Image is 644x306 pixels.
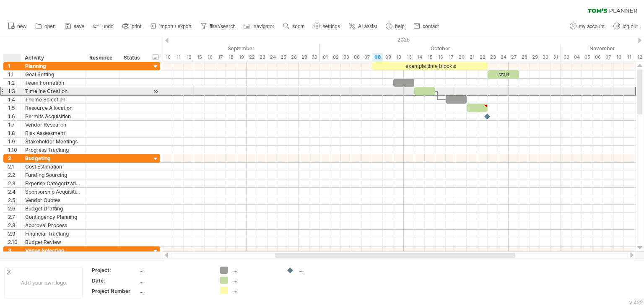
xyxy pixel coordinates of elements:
[330,53,341,62] div: Thursday, 2 October 2025
[33,21,58,32] a: open
[25,87,81,95] div: Timeline Creation
[404,53,414,62] div: Monday, 13 October 2025
[8,96,21,104] div: 1.4
[351,53,362,62] div: Monday, 6 October 2025
[215,53,226,62] div: Wednesday, 17 September 2025
[140,267,210,274] div: ....
[124,54,142,62] div: Status
[8,246,21,254] div: 3
[582,53,592,62] div: Wednesday, 5 November 2025
[25,146,81,154] div: Progress Tracking
[102,23,114,29] span: undo
[148,21,194,32] a: import / export
[384,21,407,32] a: help
[6,21,29,32] a: new
[25,238,81,246] div: Budget Review
[25,96,81,104] div: Theme Selection
[62,21,87,32] a: save
[8,104,21,112] div: 1.5
[281,21,307,32] a: zoom
[393,53,404,62] div: Friday, 10 October 2025
[205,53,215,62] div: Tuesday, 16 September 2025
[25,171,81,179] div: Funding Sourcing
[411,21,441,32] a: contact
[25,62,81,70] div: Planning
[425,53,435,62] div: Wednesday, 15 October 2025
[579,23,605,29] span: my account
[74,23,84,29] span: save
[629,299,643,306] div: v 422
[25,54,80,62] div: Activity
[8,179,21,187] div: 2.3
[8,121,21,129] div: 1.7
[92,267,138,274] div: Project:
[613,53,624,62] div: Monday, 10 November 2025
[372,62,488,70] div: example time blocks:
[242,21,277,32] a: navigator
[198,21,238,32] a: filter/search
[120,21,144,32] a: print
[488,53,498,62] div: Thursday, 23 October 2025
[254,23,274,29] span: navigator
[320,44,561,53] div: October 2025
[477,53,488,62] div: Wednesday, 22 October 2025
[92,288,138,295] div: Project Number
[8,163,21,171] div: 2.1
[226,53,236,62] div: Thursday, 18 September 2025
[25,129,81,137] div: Risk Assessment
[184,53,194,62] div: Friday, 12 September 2025
[571,53,582,62] div: Tuesday, 4 November 2025
[25,205,81,213] div: Budget Drafting
[568,21,607,32] a: my account
[232,267,278,274] div: ....
[17,23,26,29] span: new
[8,238,21,246] div: 2.10
[89,44,320,53] div: September 2025
[194,53,205,62] div: Monday, 15 September 2025
[8,62,21,70] div: 1
[8,154,21,162] div: 2
[232,287,278,294] div: ....
[551,53,561,62] div: Friday, 31 October 2025
[395,23,405,29] span: help
[25,230,81,238] div: Financial Tracking
[8,112,21,120] div: 1.6
[25,188,81,196] div: Sponsorship Acquisition
[25,163,81,171] div: Cost Estimation
[347,21,379,32] a: AI assist
[25,213,81,221] div: Contingency Planning
[25,179,81,187] div: Expense Categorization
[292,23,304,29] span: zoom
[312,21,343,32] a: settings
[8,70,21,78] div: 1.1
[509,53,519,62] div: Monday, 27 October 2025
[159,23,192,29] span: import / export
[210,23,236,29] span: filter/search
[8,146,21,154] div: 1.10
[299,53,309,62] div: Monday, 29 September 2025
[530,53,540,62] div: Wednesday, 29 October 2025
[414,53,425,62] div: Tuesday, 14 October 2025
[362,53,372,62] div: Tuesday, 7 October 2025
[267,53,278,62] div: Wednesday, 24 September 2025
[8,221,21,229] div: 2.8
[8,137,21,145] div: 1.9
[8,171,21,179] div: 2.2
[341,53,351,62] div: Friday, 3 October 2025
[25,246,81,254] div: Venue Selection
[89,54,115,62] div: Resource
[299,267,344,274] div: ....
[91,21,116,32] a: undo
[423,23,439,29] span: contact
[358,23,377,29] span: AI assist
[8,213,21,221] div: 2.7
[611,21,640,32] a: log out
[624,53,634,62] div: Tuesday, 11 November 2025
[173,53,184,62] div: Thursday, 11 September 2025
[446,53,456,62] div: Friday, 17 October 2025
[25,196,81,204] div: Vendor Quotes
[592,53,603,62] div: Thursday, 6 November 2025
[140,288,210,295] div: ....
[498,53,509,62] div: Friday, 24 October 2025
[44,23,56,29] span: open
